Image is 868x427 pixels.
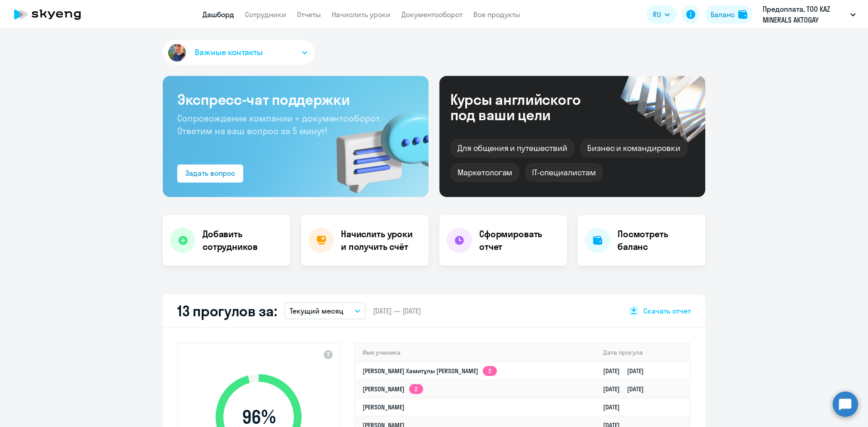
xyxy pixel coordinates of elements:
button: Текущий месяц [284,302,366,319]
app-skyeng-badge: 2 [483,366,497,376]
h2: 13 прогулов за: [177,302,277,320]
div: IT-специалистам [525,163,603,182]
img: bg-img [323,95,429,197]
div: Курсы английского под ваши цели [450,92,605,122]
a: Все продукты [473,10,520,19]
a: [DATE] [603,403,627,411]
h4: Сформировать отчет [479,228,560,253]
img: avatar [166,42,188,63]
th: Дата прогула [596,343,690,362]
div: Маркетологам [450,163,519,182]
div: Баланс [711,9,735,20]
p: Текущий месяц [290,305,344,316]
img: balance [738,10,747,19]
a: [PERSON_NAME] [363,403,405,411]
p: Предоплата, ТОО KAZ MINERALS AKTOGAY [763,4,847,25]
button: RU [646,5,676,23]
span: Сопровождение компании + документооборот. Ответим на ваш вопрос за 5 минут! [177,113,382,136]
a: Начислить уроки [332,10,391,19]
a: [PERSON_NAME]2 [363,385,423,393]
a: [DATE][DATE] [603,367,651,375]
div: Задать вопрос [185,168,235,178]
a: Дашборд [203,10,234,19]
a: [PERSON_NAME] Хамитұлы [PERSON_NAME]2 [363,367,497,375]
h4: Добавить сотрудников [203,228,283,253]
span: Важные контакты [195,47,263,58]
a: [DATE][DATE] [603,385,651,393]
span: [DATE] — [DATE] [373,306,421,316]
div: Для общения и путешествий [450,139,575,158]
span: Скачать отчет [643,306,691,316]
div: Бизнес и командировки [580,139,688,158]
h4: Начислить уроки и получить счёт [341,228,420,253]
button: Предоплата, ТОО KAZ MINERALS AKTOGAY [758,4,860,25]
a: Отчеты [297,10,321,19]
th: Имя ученика [355,343,596,362]
a: Документооборот [401,10,462,19]
h4: Посмотреть баланс [618,228,698,253]
button: Важные контакты [163,40,315,65]
span: RU [653,9,661,20]
a: Сотрудники [245,10,286,19]
button: Балансbalance [705,5,753,23]
button: Задать вопрос [177,164,243,183]
h3: Экспресс-чат поддержки [177,90,414,108]
app-skyeng-badge: 2 [409,384,423,394]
